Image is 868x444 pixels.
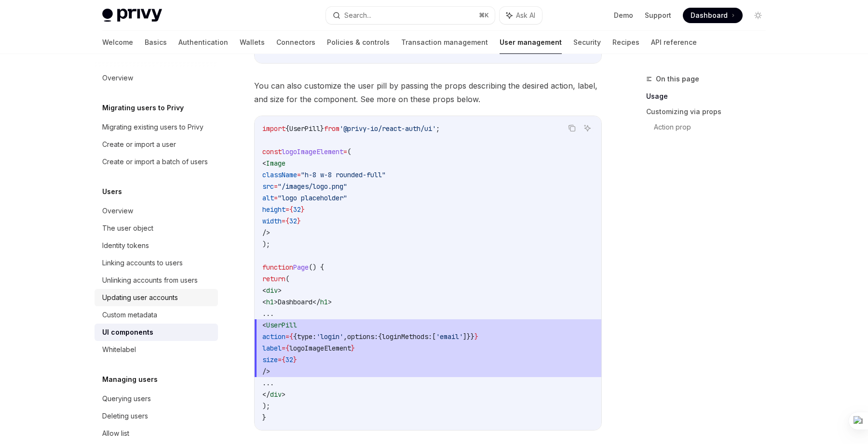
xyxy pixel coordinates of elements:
[240,31,265,54] a: Wallets
[378,332,382,341] span: {
[102,121,203,133] div: Migrating existing users to Privy
[654,119,773,135] a: Action prop
[293,355,297,364] span: }
[262,344,282,353] span: label
[274,194,278,202] span: =
[274,182,278,191] span: =
[282,390,285,399] span: >
[475,332,478,341] span: }
[691,11,728,20] span: Dashboard
[500,7,542,24] button: Ask AI
[274,298,278,306] span: >
[326,7,495,24] button: Search...⌘K
[344,10,371,21] div: Search...
[95,118,218,136] a: Migrating existing users to Privy
[102,72,133,84] div: Overview
[347,147,351,156] span: (
[683,8,743,23] a: Dashboard
[95,390,218,407] a: Querying users
[95,341,218,358] a: Whitelabel
[282,147,343,156] span: logoImageElement
[95,136,218,153] a: Create or import a user
[95,237,218,254] a: Identity tokens
[500,31,562,54] a: User management
[254,79,602,106] span: You can also customize the user pill by passing the props describing the desired action, label, a...
[282,217,285,225] span: =
[285,355,293,364] span: 32
[285,332,289,341] span: =
[343,147,347,156] span: =
[297,170,301,179] span: =
[324,124,339,133] span: from
[293,332,297,341] span: {
[262,124,285,133] span: import
[262,379,274,387] span: ...
[95,324,218,341] a: UI components
[285,274,289,283] span: (
[278,194,347,202] span: "logo placeholder"
[581,122,594,134] button: Ask AI
[178,31,228,54] a: Authentication
[285,344,289,353] span: {
[285,124,289,133] span: {
[309,263,324,272] span: () {
[102,240,149,251] div: Identity tokens
[266,298,274,306] span: h1
[262,159,266,168] span: <
[320,298,328,306] span: h1
[401,31,488,54] a: Transaction management
[262,355,278,364] span: size
[293,205,301,214] span: 32
[479,12,489,19] span: ⌘ K
[289,344,351,353] span: logoImageElement
[328,298,332,306] span: >
[351,344,355,353] span: }
[301,170,386,179] span: "h-8 w-8 rounded-full"
[102,156,208,168] div: Create or import a batch of users
[102,205,133,217] div: Overview
[516,11,535,20] span: Ask AI
[289,124,320,133] span: UserPill
[95,272,218,289] a: Unlinking accounts from users
[278,286,282,295] span: >
[463,332,475,341] span: ]}}
[102,31,133,54] a: Welcome
[102,222,153,234] div: The user object
[262,240,270,248] span: );
[102,326,153,338] div: UI components
[270,390,282,399] span: div
[102,274,198,286] div: Unlinking accounts from users
[262,147,282,156] span: const
[282,355,285,364] span: {
[646,89,773,104] a: Usage
[262,286,266,295] span: <
[262,182,274,191] span: src
[262,263,293,272] span: function
[750,8,766,23] button: Toggle dark mode
[651,31,697,54] a: API reference
[262,46,266,55] span: }
[266,286,278,295] span: div
[95,254,218,272] a: Linking accounts to users
[262,309,274,318] span: ...
[262,321,266,329] span: <
[102,393,151,405] div: Querying users
[278,298,312,306] span: Dashboard
[266,321,297,329] span: UserPill
[285,217,289,225] span: {
[301,205,305,214] span: }
[327,31,390,54] a: Policies & controls
[573,31,601,54] a: Security
[297,217,301,225] span: }
[102,428,129,439] div: Allow list
[95,220,218,237] a: The user object
[95,425,218,442] a: Allow list
[262,274,285,283] span: return
[297,332,316,341] span: type:
[262,390,270,399] span: </
[266,159,285,168] span: Image
[612,31,639,54] a: Recipes
[102,102,184,114] h5: Migrating users to Privy
[436,332,463,341] span: 'email'
[262,170,297,179] span: className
